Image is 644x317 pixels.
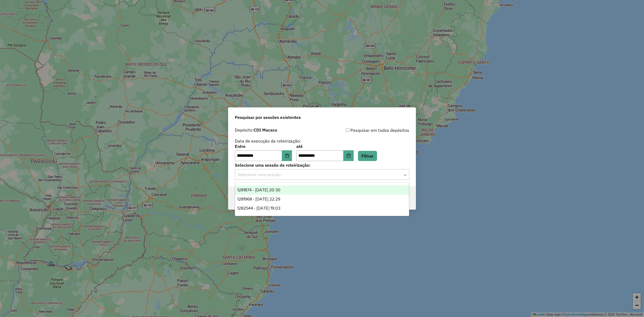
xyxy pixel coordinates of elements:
[254,127,277,133] strong: CDI Macacu
[235,143,292,150] label: Entre
[343,150,354,161] button: Choose Date
[282,150,292,161] button: Choose Date
[237,206,280,210] span: 1282544 - [DATE] 19:03
[235,127,277,133] label: Depósito:
[358,151,377,161] button: Filtrar
[235,114,301,121] span: Pesquisar por sessões existentes
[322,127,409,133] div: Pesquisar em todos depósitos
[237,188,280,192] span: 1281874 - [DATE] 20:30
[235,183,409,216] ng-dropdown-panel: Options list
[237,197,280,201] span: 1281968 - [DATE] 22:29
[296,143,353,150] label: até
[235,138,301,144] label: Data de execução da roteirização:
[235,162,409,168] label: Selecione uma sessão de roteirização:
